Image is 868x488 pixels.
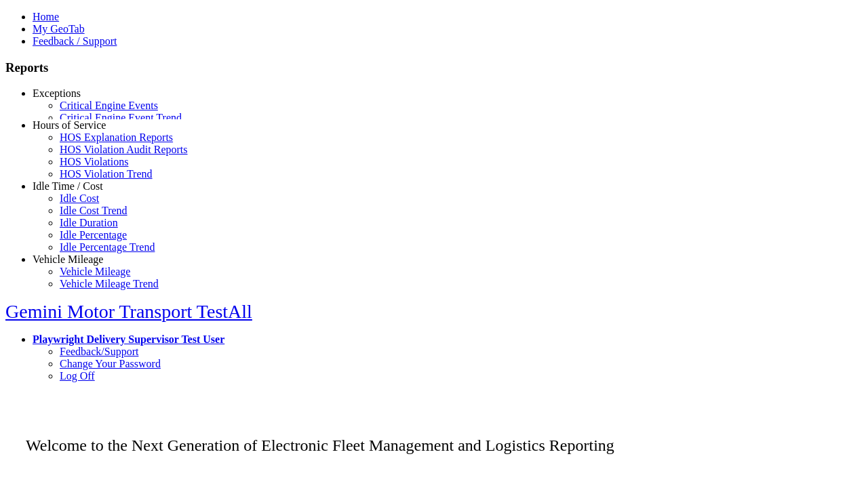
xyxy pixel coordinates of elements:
[33,180,103,192] a: Idle Time / Cost
[60,358,161,369] a: Change Your Password
[33,35,117,47] a: Feedback / Support
[60,266,130,277] a: Vehicle Mileage
[60,346,138,357] a: Feedback/Support
[60,156,128,167] a: HOS Violations
[60,205,127,216] a: Idle Cost Trend
[60,217,118,228] a: Idle Duration
[60,144,188,155] a: HOS Violation Audit Reports
[60,168,153,180] a: HOS Violation Trend
[33,253,103,265] a: Vehicle Mileage
[60,112,182,123] a: Critical Engine Event Trend
[60,100,158,111] a: Critical Engine Events
[5,60,863,75] h3: Reports
[60,278,159,289] a: Vehicle Mileage Trend
[33,11,59,22] a: Home
[60,370,95,382] a: Log Off
[33,333,224,345] a: Playwright Delivery Supervisor Test User
[60,192,99,204] a: Idle Cost
[60,131,173,143] a: HOS Explanation Reports
[5,416,863,455] p: Welcome to the Next Generation of Electronic Fleet Management and Logistics Reporting
[33,119,106,131] a: Hours of Service
[60,241,155,253] a: Idle Percentage Trend
[33,87,81,99] a: Exceptions
[60,229,127,241] a: Idle Percentage
[5,301,252,322] a: Gemini Motor Transport TestAll
[33,23,85,35] a: My GeoTab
